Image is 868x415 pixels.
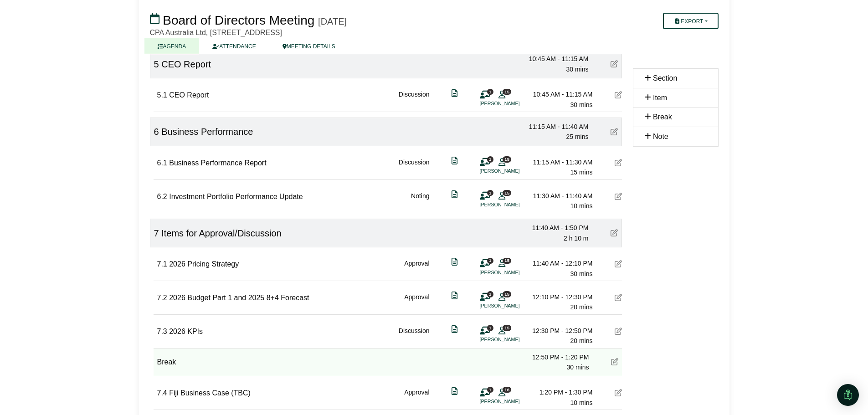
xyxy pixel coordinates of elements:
div: 1:20 PM - 1:30 PM [529,387,593,397]
div: 11:15 AM - 11:30 AM [529,157,593,167]
span: 15 [503,89,511,95]
div: Discussion [399,89,430,110]
span: Board of Directors Meeting [163,13,314,27]
span: Break [653,113,672,121]
li: [PERSON_NAME] [480,201,548,209]
span: 5 [154,59,159,69]
div: Noting [411,191,429,211]
span: 25 mins [566,133,588,140]
li: [PERSON_NAME] [480,167,548,175]
span: CEO Report [161,59,211,69]
span: CEO Report [169,91,209,99]
span: 20 mins [570,337,592,344]
span: 1 [487,190,493,196]
span: 2026 Pricing Strategy [169,260,239,268]
div: Discussion [399,326,430,346]
span: 6.1 [157,159,167,167]
div: 12:30 PM - 12:50 PM [529,326,593,336]
span: 6 [154,127,159,137]
span: 2026 Budget Part 1 and 2025 8+4 Forecast [169,294,309,302]
span: 2 h 10 m [564,235,588,242]
span: 15 [503,325,511,331]
li: [PERSON_NAME] [480,336,548,343]
span: 2026 KPIs [169,328,203,335]
div: 11:40 AM - 12:10 PM [529,258,593,268]
span: 1 [487,258,493,264]
div: 10:45 AM - 11:15 AM [525,54,589,64]
span: 10 mins [570,399,592,406]
li: [PERSON_NAME] [480,269,548,277]
div: Open Intercom Messenger [837,384,859,406]
span: Investment Portfolio Performance Update [169,193,303,200]
span: 6.2 [157,193,167,200]
span: CPA Australia Ltd, [STREET_ADDRESS] [150,29,282,36]
a: AGENDA [144,38,200,54]
span: 7.1 [157,260,167,268]
li: [PERSON_NAME] [480,100,548,108]
div: Approval [404,387,429,408]
span: 10 mins [570,202,592,210]
span: 16 [503,387,511,393]
span: 30 mins [566,66,588,73]
div: 11:30 AM - 11:40 AM [529,191,593,201]
span: Break [157,358,176,366]
span: 15 [503,258,511,264]
span: 1 [487,325,493,331]
span: Business Performance [161,127,253,137]
div: Discussion [399,157,430,178]
span: 1 [487,291,493,297]
span: Section [653,74,677,82]
div: 12:10 PM - 12:30 PM [529,292,593,302]
a: ATTENDANCE [199,38,269,54]
li: [PERSON_NAME] [480,398,548,405]
span: 15 mins [570,169,592,176]
span: 15 [503,190,511,196]
span: Item [653,94,667,102]
span: 7.2 [157,294,167,302]
span: 7 [154,228,159,238]
span: 7.4 [157,389,167,397]
span: 30 mins [570,101,592,108]
div: 10:45 AM - 11:15 AM [529,89,593,99]
div: Approval [404,258,429,279]
span: 1 [487,387,493,393]
span: Fiji Business Case (TBC) [169,389,251,397]
li: [PERSON_NAME] [480,302,548,310]
span: 1 [487,156,493,162]
span: Business Performance Report [169,159,266,167]
span: 30 mins [570,270,592,277]
span: 15 [503,156,511,162]
span: Note [653,133,668,140]
span: Items for Approval/Discussion [161,228,281,238]
button: Export [663,13,718,29]
a: MEETING DETAILS [269,38,349,54]
span: 30 mins [566,364,589,371]
div: 12:50 PM - 1:20 PM [525,352,589,362]
span: 7.3 [157,328,167,335]
div: Approval [404,292,429,313]
span: 5.1 [157,91,167,99]
span: 15 [503,291,511,297]
span: 20 mins [570,303,592,311]
div: 11:40 AM - 1:50 PM [525,223,589,233]
div: 11:15 AM - 11:40 AM [525,122,589,132]
div: [DATE] [318,16,347,27]
span: 1 [487,89,493,95]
